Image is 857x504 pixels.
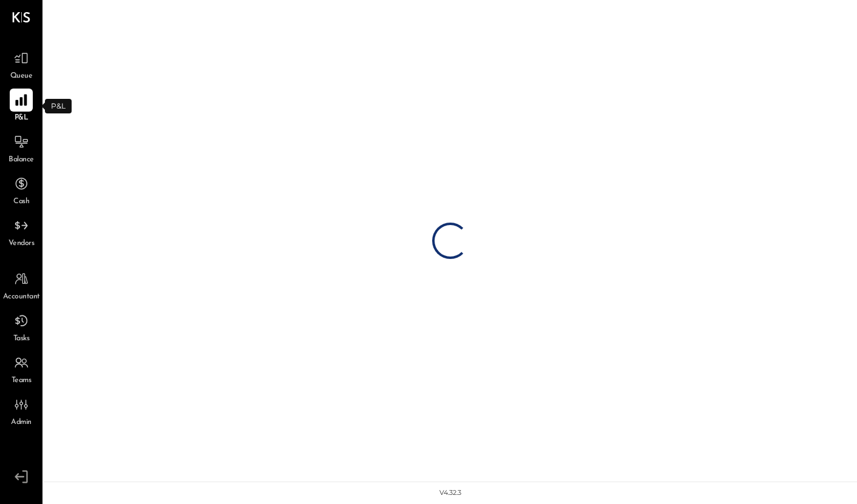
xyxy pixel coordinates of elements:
[1,214,42,249] a: Vendors
[13,197,29,207] span: Cash
[12,375,32,386] span: Teams
[1,267,42,303] a: Accountant
[13,334,30,344] span: Tasks
[1,47,42,82] a: Queue
[1,351,42,386] a: Teams
[15,113,29,124] span: P&L
[1,89,42,124] a: P&L
[11,417,32,428] span: Admin
[3,292,40,303] span: Accountant
[439,488,461,498] div: v 4.32.3
[10,71,33,82] span: Queue
[1,309,42,344] a: Tasks
[8,238,35,249] span: Vendors
[1,172,42,207] a: Cash
[1,393,42,428] a: Admin
[8,155,34,166] span: Balance
[1,130,42,166] a: Balance
[45,99,72,113] div: P&L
